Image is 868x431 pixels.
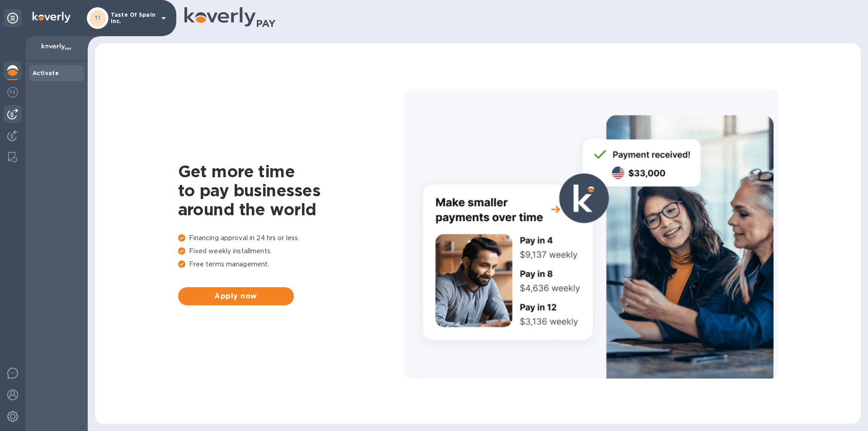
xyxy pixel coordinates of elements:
button: Apply now [178,287,294,305]
img: Foreign exchange [7,87,18,98]
p: Free terms management. [178,260,404,269]
p: Fixed weekly installments. [178,246,404,256]
span: Apply now [185,291,287,302]
p: Taste Of Spain Inc. [111,12,156,24]
p: Financing approval in 24 hrs or less. [178,233,404,243]
div: Unpin categories [4,9,22,27]
h1: Get more time to pay businesses around the world [178,162,404,219]
img: Logo [33,12,71,23]
b: Activate [33,70,59,76]
b: TI [94,14,101,21]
